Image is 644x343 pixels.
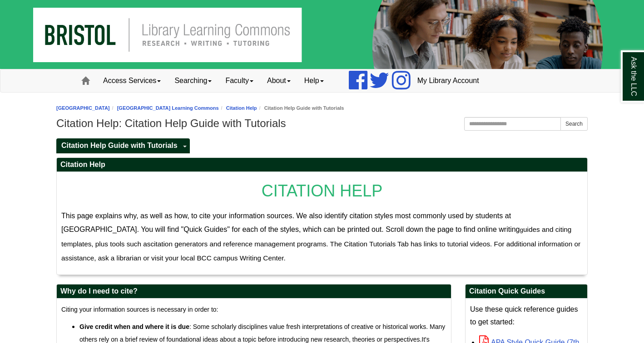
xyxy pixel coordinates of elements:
a: [GEOGRAPHIC_DATA] Learning Commons [117,105,219,111]
span: Citing your information sources is necessary in order to: [61,306,218,313]
a: About [260,69,297,92]
span: g [520,226,524,233]
span: This page explains why, as well as how, to cite your information sources. We also identify citati... [61,212,523,233]
a: Searching [168,69,218,92]
a: Citation Help [226,105,257,111]
span: uides and citing templates, plus tools such as [61,225,571,248]
nav: breadcrumb [56,104,588,113]
div: Guide Pages [56,137,588,153]
h2: Citation Help [57,158,587,172]
button: Search [560,117,588,131]
a: Access Services [96,69,168,92]
h2: Why do I need to cite? [57,284,451,299]
a: My Library Account [411,69,486,92]
a: Citation Help Guide with Tutorials [56,138,180,153]
h1: Citation Help: Citation Help Guide with Tutorials [56,117,588,130]
span: CITATION HELP [262,181,383,200]
span: Citation Help Guide with Tutorials [61,142,178,149]
a: Faculty [218,69,260,92]
a: [GEOGRAPHIC_DATA] [56,105,110,111]
strong: Give credit when and where it is due [79,323,189,330]
span: citation generators and reference management programs. The Citation Tutorials Tab has links to tu... [61,240,580,262]
p: Use these quick reference guides to get started: [470,303,583,328]
li: Citation Help Guide with Tutorials [257,104,344,113]
a: Help [297,69,331,92]
h2: Citation Quick Guides [466,284,587,299]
